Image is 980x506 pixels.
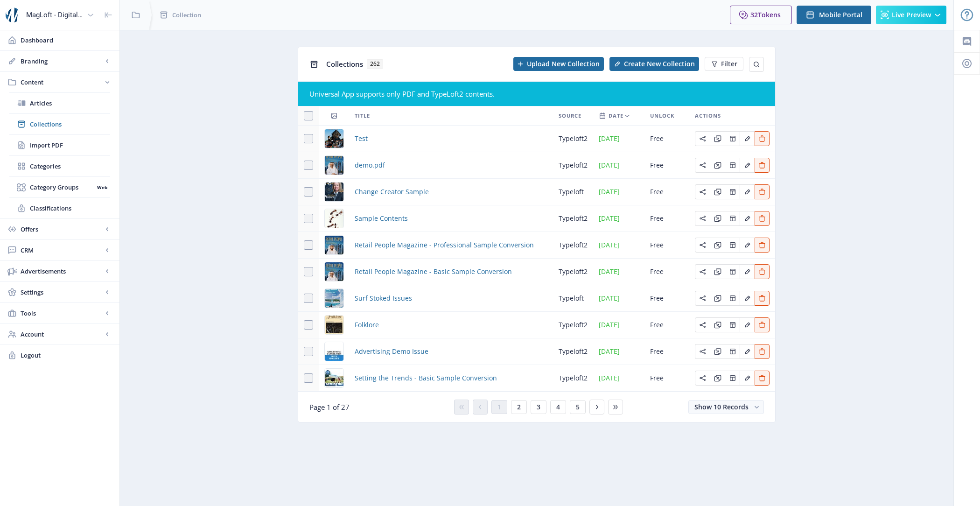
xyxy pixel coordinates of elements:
a: Edit page [755,320,770,329]
span: Articles [30,98,110,108]
td: typeloft2 [553,126,593,152]
a: Edit page [710,134,725,142]
a: Edit page [740,240,755,249]
td: Free [644,232,689,259]
td: [DATE] [593,232,644,259]
span: Logout [21,351,112,360]
img: cover.jpg [325,183,343,201]
a: Setting the Trends - Basic Sample Conversion [355,372,497,384]
a: Edit page [740,346,755,355]
button: Upload New Collection [513,57,604,71]
a: Categories [9,156,110,176]
a: Classifications [9,198,110,218]
a: Edit page [755,373,770,382]
a: Edit page [695,293,710,302]
a: Edit page [755,293,770,302]
a: Retail People Magazine - Basic Sample Conversion [355,266,512,277]
span: Filter [721,60,737,68]
img: 391b3eaa-5ab7-4cdf-883c-66024dbc872f.png [325,209,343,228]
span: 262 [367,59,383,69]
a: Edit page [725,346,740,355]
span: Settings [21,288,103,297]
span: Change Creator Sample [355,186,429,197]
span: 5 [576,403,580,411]
td: [DATE] [593,338,644,365]
button: Show 10 Records [688,400,764,414]
a: Edit page [695,373,710,382]
td: typeloft2 [553,152,593,179]
a: demo.pdf [355,160,385,171]
span: Mobile Portal [819,11,862,19]
a: Edit page [755,267,770,275]
a: Edit page [755,160,770,169]
td: typeloft2 [553,312,593,338]
td: [DATE] [593,365,644,392]
span: Actions [695,110,721,121]
span: Sample Contents [355,213,408,224]
a: Edit page [740,267,755,275]
img: cover.png [325,289,343,308]
button: 1 [491,400,507,414]
span: Advertisements [21,267,103,276]
img: e146c927-3abc-4100-ba85-6635b28db74f.jpg [325,369,343,387]
span: Unlock [650,110,674,121]
td: [DATE] [593,285,644,312]
a: Edit page [710,187,725,196]
button: 2 [511,400,527,414]
td: [DATE] [593,126,644,152]
td: [DATE] [593,205,644,232]
span: Surf Stoked Issues [355,293,412,304]
a: Folklore [355,319,379,330]
td: typeloft2 [553,205,593,232]
td: typeloft2 [553,338,593,365]
span: Content [21,77,103,87]
span: Test [355,133,368,144]
a: Edit page [725,267,740,275]
td: typeloft2 [553,259,593,285]
a: Edit page [725,134,740,142]
span: Collection [172,10,201,20]
td: typeloft [553,179,593,205]
td: Free [644,259,689,285]
span: Branding [21,56,103,66]
td: [DATE] [593,152,644,179]
a: Edit page [710,240,725,249]
a: Retail People Magazine - Professional Sample Conversion [355,239,534,251]
a: Edit page [755,213,770,222]
a: Category GroupsWeb [9,177,110,197]
a: Edit page [740,293,755,302]
td: Free [644,179,689,205]
span: Title [355,110,370,121]
button: Mobile Portal [797,6,871,24]
a: New page [604,57,699,71]
span: Source [559,110,581,121]
span: Tokens [758,10,781,19]
a: Edit page [695,320,710,329]
a: Edit page [710,293,725,302]
a: Edit page [725,160,740,169]
td: Free [644,365,689,392]
a: Edit page [710,160,725,169]
td: typeloft2 [553,232,593,259]
a: Edit page [740,320,755,329]
span: Collections [30,119,110,129]
a: Import PDF [9,135,110,155]
img: bb4f057e-f87b-48a0-9d1f-33cb564c5957.jpg [325,262,343,281]
td: typeloft [553,285,593,312]
div: MagLoft - Digital Magazine [26,5,83,25]
button: 32Tokens [730,6,792,24]
button: Create New Collection [609,57,699,71]
a: Edit page [725,293,740,302]
img: 593a4aa8-cb21-4ead-bb66-0e57f626f7ac.jpg [325,129,343,148]
span: 3 [537,403,540,411]
span: Tools [21,309,103,318]
a: Articles [9,93,110,113]
a: Edit page [695,240,710,249]
nb-badge: Web [94,183,110,192]
a: Edit page [695,267,710,275]
a: Edit page [710,373,725,382]
a: Edit page [755,187,770,196]
td: typeloft2 [553,365,593,392]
